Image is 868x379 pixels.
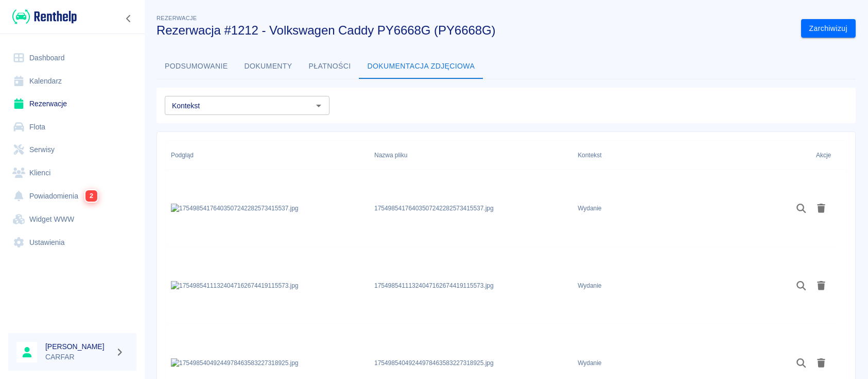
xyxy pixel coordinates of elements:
[8,138,136,161] a: Serwisy
[8,92,136,116] a: Rezerwacje
[157,54,236,79] button: Podsumowanie
[8,8,77,25] a: Renthelp logo
[776,141,836,170] div: Akcje
[121,12,136,25] button: Zwiń nawigację
[157,23,793,38] h3: Rezerwacja #1212 - Volkswagen Caddy PY6668G (PY6668G)
[45,341,111,352] h6: [PERSON_NAME]
[8,184,136,208] a: Powiadomienia2
[171,204,298,213] img: 17549854176403507242282573415537.jpg
[578,358,601,368] p: Wydanie
[578,204,601,213] p: Wydanie
[369,141,572,170] div: Nazwa pliku
[791,354,811,372] button: Podgląd
[816,141,831,170] div: Akcje
[374,358,493,368] p: 17549854049244978463583227318925.jpg
[801,19,856,38] button: Zarchiwizuj
[85,190,97,202] span: 2
[791,200,811,217] button: Podgląd
[572,141,776,170] div: Kontekst
[374,141,407,170] div: Nazwa pliku
[8,161,136,185] a: Klienci
[311,98,326,113] button: Otwórz
[791,277,811,294] button: Podgląd
[811,354,831,372] button: Usuń
[578,281,601,290] p: Wydanie
[12,8,77,25] img: Renthelp logo
[811,277,831,294] button: Usuń
[8,116,136,139] a: Flota
[374,281,493,290] p: 17549854111324047162674419115573.jpg
[171,141,194,170] div: Podgląd
[811,200,831,217] button: Usuń
[236,54,301,79] button: Dokumenty
[45,352,111,362] p: CARFAR
[8,46,136,70] a: Dashboard
[359,54,483,79] button: Dokumentacja zdjęciowa
[8,208,136,231] a: Widget WWW
[157,15,197,21] span: Rezerwacje
[171,281,298,290] img: 17549854111324047162674419115573.jpg
[8,231,136,254] a: Ustawienia
[374,204,493,213] p: 17549854176403507242282573415537.jpg
[8,70,136,93] a: Kalendarz
[171,358,298,368] img: 17549854049244978463583227318925.jpg
[578,141,601,170] div: Kontekst
[166,141,369,170] div: Podgląd
[301,54,359,79] button: Płatności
